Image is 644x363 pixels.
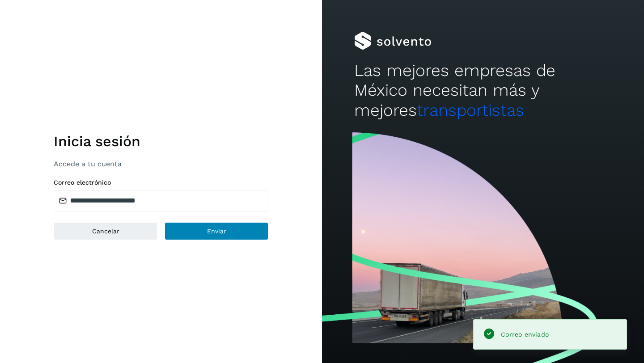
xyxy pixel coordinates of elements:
h1: Inicia sesión [54,133,268,150]
label: Correo electrónico [54,179,268,186]
p: Accede a tu cuenta [54,160,268,168]
button: Enviar [165,222,268,240]
span: Cancelar [92,228,119,234]
span: Correo enviado [501,331,549,338]
button: Cancelar [54,222,157,240]
h2: Las mejores empresas de México necesitan más y mejores [354,61,612,120]
span: transportistas [417,101,524,120]
span: Enviar [207,228,226,234]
